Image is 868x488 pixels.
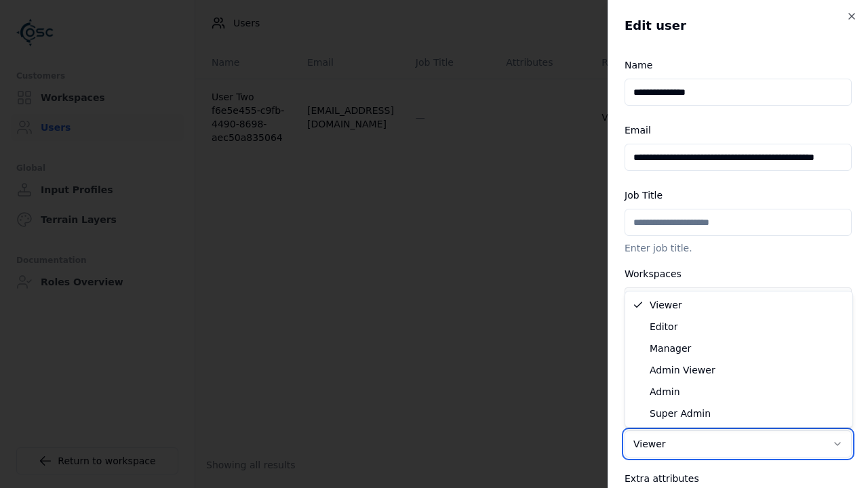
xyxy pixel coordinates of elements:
span: Admin [650,385,680,399]
span: Manager [650,342,691,355]
span: Editor [650,320,677,333]
span: Viewer [650,298,682,312]
span: Super Admin [650,407,711,420]
span: Admin Viewer [650,363,715,377]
